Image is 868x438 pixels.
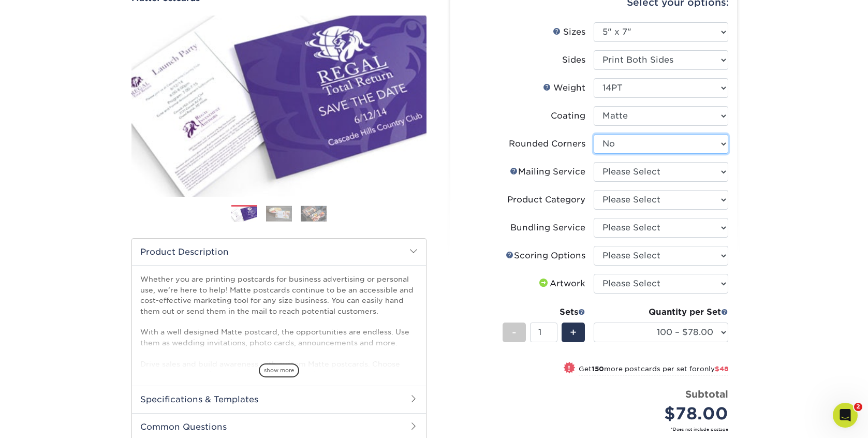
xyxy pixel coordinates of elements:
[833,403,858,428] iframe: Intercom live chat
[132,386,426,413] h2: Specifications & Templates
[301,206,327,222] img: Postcards 03
[551,110,585,122] div: Coating
[601,401,728,426] div: $78.00
[553,26,585,38] div: Sizes
[700,365,728,373] span: only
[506,250,585,262] div: Scoring Options
[510,166,585,178] div: Mailing Service
[507,194,585,206] div: Product Category
[685,388,728,400] strong: Subtotal
[568,363,570,374] span: !
[579,365,728,375] small: Get more postcards per set for
[594,306,728,318] div: Quantity per Set
[592,365,604,373] strong: 150
[570,325,577,340] span: +
[231,206,257,224] img: Postcards 01
[543,82,585,94] div: Weight
[467,426,728,432] small: *Does not include postage
[132,239,426,265] h2: Product Description
[562,54,585,66] div: Sides
[266,206,292,222] img: Postcards 02
[854,403,862,411] span: 2
[715,365,728,373] span: $48
[537,278,585,290] div: Artwork
[140,274,418,401] p: Whether you are printing postcards for business advertising or personal use, we’re here to help! ...
[509,138,585,150] div: Rounded Corners
[131,4,426,208] img: Matte 01
[259,363,299,377] span: show more
[510,222,585,234] div: Bundling Service
[512,325,517,340] span: -
[503,306,585,318] div: Sets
